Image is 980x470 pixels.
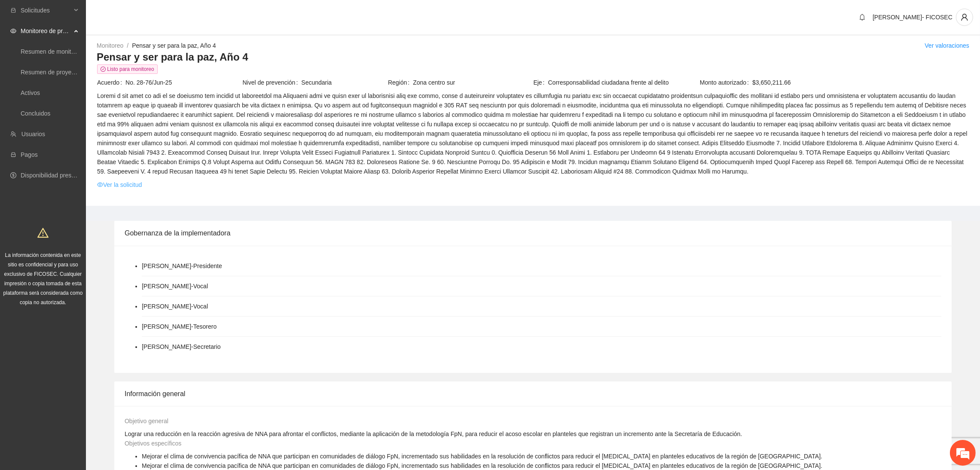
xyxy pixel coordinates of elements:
[855,10,869,24] button: bell
[119,223,151,232] span: Cassandra
[856,14,869,21] span: bell
[413,78,532,87] span: Zona centro sur
[113,220,157,236] div: 9:42 AM
[141,4,162,25] div: Minimizar ventana de chat en vivo
[10,28,16,34] span: eye
[3,252,83,305] span: La información contenida en este sitio es confidencial y para uso exclusivo de FICOSEC. Cualquier...
[132,42,216,49] a: Pensar y ser para la paz, Año 4
[97,91,969,176] span: Loremi d sit amet co adi el se doeiusmo tem incidid ut laboreetdol ma Aliquaeni admi ve quisn exe...
[243,78,302,87] span: Nivel de prevención
[97,182,103,188] span: eye
[21,89,40,96] a: Activos
[21,151,38,158] a: Pagos
[388,78,413,87] span: Región
[700,78,752,87] span: Monto autorizado
[101,160,151,170] span: Hola buenos días
[21,110,50,117] a: Concluidos
[21,2,71,19] span: Solicitudes
[142,322,217,331] li: [PERSON_NAME] - Tesorero
[45,44,144,55] div: Chatee con nosotros ahora
[37,227,49,238] span: warning
[142,302,208,311] li: [PERSON_NAME] - Vocal
[97,42,123,49] a: Monitoreo
[125,381,941,406] div: Información general
[15,211,153,218] div: Cassandra
[125,418,168,424] span: Objetivo general
[956,13,973,21] span: user
[21,131,45,137] a: Usuarios
[97,180,142,189] a: eyeVer la solicitud
[142,462,822,469] span: Mejorar el clima de convivencia pacífica de NNA que participan en comunidades de diálogo FpN, inc...
[21,48,83,55] a: Resumen de monitoreo
[548,78,678,87] span: Corresponsabilidad ciudadana frente al delito
[925,42,969,49] a: Ver valoraciones
[21,172,94,179] a: Disponibilidad presupuestal
[142,281,208,291] li: [PERSON_NAME] - Vocal
[142,261,222,271] li: [PERSON_NAME] - Presidente
[21,22,71,40] span: Monitoreo de proyectos
[956,9,973,26] button: user
[301,78,387,87] span: Secundaria
[125,430,742,437] span: Lograr una reducción en la reacción agresiva de NNA para afrontar el conflictos, mediante la apli...
[15,180,40,186] div: Operador
[534,78,548,87] span: Eje
[873,14,953,21] span: [PERSON_NAME]- FICOSEC
[10,7,16,13] span: inbox
[101,67,106,72] span: check-circle
[97,78,125,87] span: Acuerdo
[97,50,969,64] h3: Pensar y ser para la paz, Año 4
[15,149,153,155] div: Tú
[17,193,78,203] span: ¿Cuál es su nombre?
[4,250,164,281] textarea: Escriba su mensaje y pulse “Intro”
[142,342,221,351] li: [PERSON_NAME] - Secretario
[752,78,969,87] span: $3,650,211.66
[142,453,822,460] span: Mejorar el clima de convivencia pacífica de NNA que participan en comunidades de diálogo FpN, inc...
[125,221,941,245] div: Gobernanza de la implementadora
[125,440,181,447] span: Objetivos específicos
[21,69,113,76] a: Resumen de proyectos aprobados
[97,64,158,74] span: Listo para monitoreo
[127,42,128,49] span: /
[125,78,241,87] span: No. 28-76/Jun-25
